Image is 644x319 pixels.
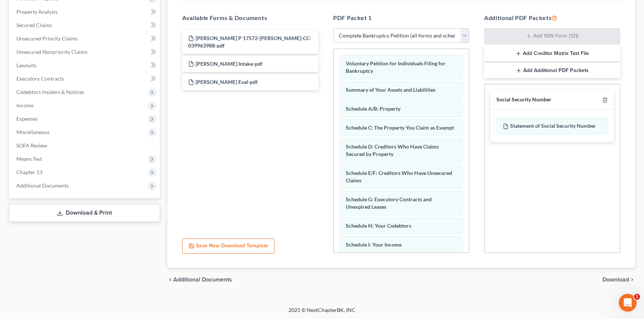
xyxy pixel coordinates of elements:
[346,60,445,74] span: Voluntary Petition for Individuals Filing for Bankruptcy
[346,87,435,93] span: Summary of Your Assets and Liabilities
[16,62,36,68] span: Lawsuits
[629,277,635,283] i: chevron_right
[188,35,311,49] span: [PERSON_NAME] P 17572-[PERSON_NAME]-CC-039963988-pdf
[346,105,400,112] span: Schedule A/B: Property
[182,238,274,254] button: Save New Download Template
[16,129,49,135] span: Miscellaneous
[10,32,160,45] a: Unsecured Priority Claims
[10,45,160,59] a: Unsecured Nonpriority Claims
[484,46,620,61] button: Add Creditor Matrix Text File
[182,13,318,22] h5: Available Forms & Documents
[484,13,620,22] h5: Additional PDF Packets
[173,277,232,283] span: Additional Documents
[10,5,160,19] a: Property Analysis
[346,196,432,210] span: Schedule G: Executory Contracts and Unexpired Leases
[346,143,439,157] span: Schedule D: Creditors Who Have Claims Secured by Property
[16,102,33,108] span: Income
[16,115,38,122] span: Expenses
[346,124,454,131] span: Schedule C: The Property You Claim as Exempt
[16,35,78,42] span: Unsecured Priority Claims
[346,222,411,229] span: Schedule H: Your Codebtors
[196,61,263,67] span: [PERSON_NAME] Intake-pdf
[333,13,469,22] h5: PDF Packet 1
[619,294,637,312] iframe: Intercom live chat
[167,277,173,283] i: chevron_left
[16,182,69,189] span: Additional Documents
[346,241,402,248] span: Schedule I: Your Income
[196,79,258,85] span: [PERSON_NAME] Eval-pdf
[16,89,84,95] span: Codebtors Insiders & Notices
[16,49,87,55] span: Unsecured Nonpriority Claims
[602,277,629,283] span: Download
[16,22,52,28] span: Secured Claims
[496,96,551,103] div: Social Security Number
[602,277,635,283] button: Download chevron_right
[10,19,160,32] a: Secured Claims
[16,75,64,82] span: Executory Contracts
[484,28,620,45] button: Add SSN Form (121)
[16,142,47,149] span: SOFA Review
[496,117,608,134] div: Statement of Social Security Number
[16,9,58,15] span: Property Analysis
[484,63,620,78] button: Add Additional PDF Packets
[634,294,640,300] span: 1
[346,170,452,183] span: Schedule E/F: Creditors Who Have Unsecured Claims
[167,277,232,283] a: chevron_left Additional Documents
[10,72,160,85] a: Executory Contracts
[16,156,42,162] span: Means Test
[10,139,160,152] a: SOFA Review
[10,59,160,72] a: Lawsuits
[16,169,42,175] span: Chapter 13
[9,204,160,222] a: Download & Print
